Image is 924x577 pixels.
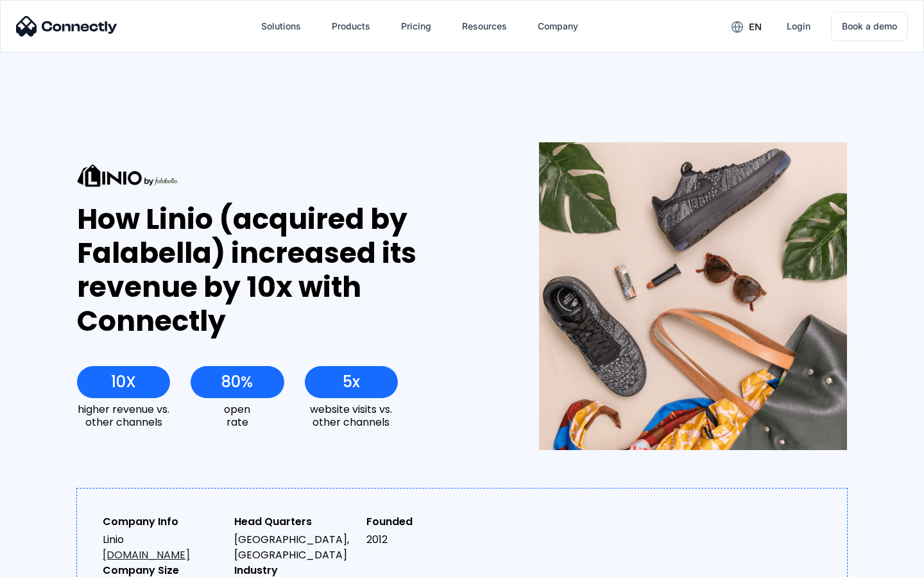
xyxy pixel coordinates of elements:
div: website visits vs. other channels [305,403,398,428]
aside: Language selected: English [13,555,77,573]
div: Products [332,17,370,35]
div: en [749,18,762,36]
a: Book a demo [831,12,908,41]
div: 10X [111,373,136,391]
a: Login [776,11,821,42]
div: Solutions [261,17,301,35]
div: 5x [343,373,360,391]
div: open rate [191,403,284,428]
a: Pricing [391,11,441,42]
div: Pricing [401,17,431,35]
div: [GEOGRAPHIC_DATA], [GEOGRAPHIC_DATA] [234,532,355,563]
div: 80% [221,373,253,391]
div: Login [787,17,810,35]
div: Company Info [103,514,224,530]
div: Founded [366,514,488,530]
div: 2012 [366,532,488,548]
img: Connectly Logo [16,16,117,37]
div: How Linio (acquired by Falabella) increased its revenue by 10x with Connectly [77,203,492,338]
ul: Language list [26,555,77,573]
div: Linio [103,532,224,563]
div: Company [538,17,578,35]
div: Resources [462,17,507,35]
div: higher revenue vs. other channels [77,403,170,428]
div: Head Quarters [234,514,355,530]
a: [DOMAIN_NAME] [103,548,190,562]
